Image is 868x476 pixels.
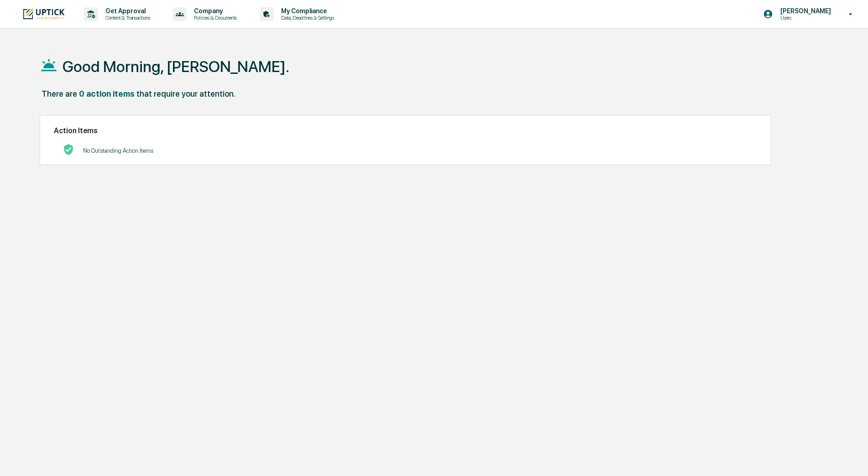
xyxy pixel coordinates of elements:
[773,7,836,15] p: [PERSON_NAME]
[42,89,77,98] div: There are
[54,126,757,135] h2: Action Items
[274,15,339,21] p: Data, Deadlines & Settings
[63,144,74,155] img: No Actions logo
[274,7,339,15] p: My Compliance
[79,89,135,98] div: 0 action items
[187,15,241,21] p: Policies & Documents
[98,15,155,21] p: Content & Transactions
[773,15,836,21] p: Users
[63,57,289,76] h1: Good Morning, [PERSON_NAME].
[22,8,66,20] img: logo
[83,147,153,154] p: No Outstanding Action Items
[98,7,155,15] p: Get Approval
[187,7,241,15] p: Company
[136,89,235,98] div: that require your attention.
